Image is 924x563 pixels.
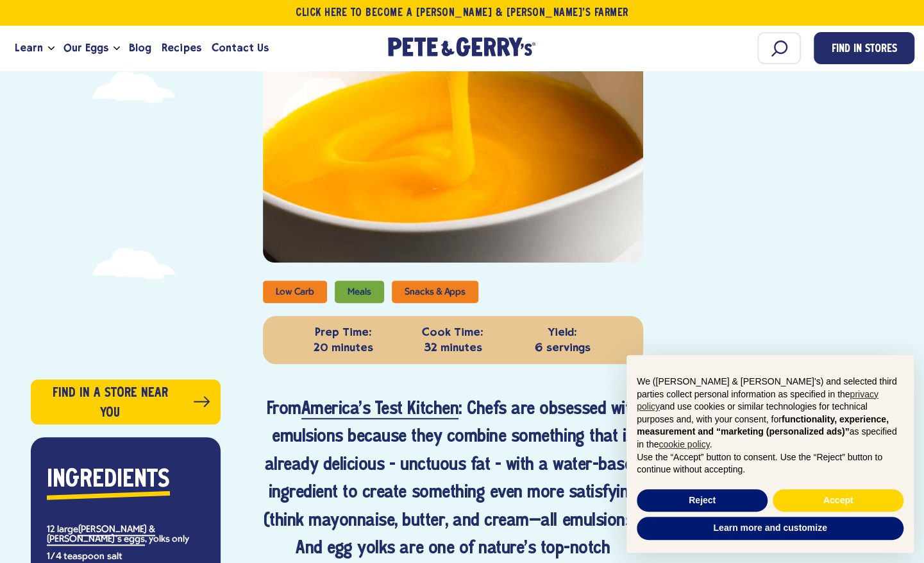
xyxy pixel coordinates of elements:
strong: Prep Time: [292,325,395,340]
a: Find in a store near you [31,379,221,424]
a: Learn [10,31,48,65]
span: Contact Us [212,40,269,56]
input: Search [757,32,801,64]
span: Find in a store near you [42,383,178,423]
a: Blog [124,31,156,65]
li: Meals [335,281,384,303]
a: cookie policy [659,439,709,449]
span: Recipes [162,40,201,56]
li: 12 large , yolks only [47,525,205,544]
p: Use the “Accept” button to consent. Use the “Reject” button to continue without accepting. [637,451,903,476]
p: 6 servings [511,325,614,355]
a: America's Test Kitchen [301,401,458,419]
p: 20 minutes [292,325,395,355]
button: Accept [773,489,903,512]
span: Blog [129,40,151,56]
span: Learn [15,40,43,56]
strong: Yield: [511,325,614,340]
span: Find in Stores [832,41,897,58]
button: Open the dropdown menu for Learn [48,46,55,51]
li: 1/4 teaspoon salt [47,552,205,562]
strong: Cook Time: [401,325,505,340]
p: We ([PERSON_NAME] & [PERSON_NAME]'s) and selected third parties collect personal information as s... [637,376,903,451]
button: Learn more and customize [637,517,903,540]
p: 32 minutes [401,325,505,355]
li: Low Carb [263,281,327,303]
a: Our Eggs [58,31,113,65]
a: Recipes [156,31,206,65]
a: Contact Us [206,31,274,65]
button: Open the dropdown menu for Our Eggs [113,46,120,51]
span: Our Eggs [63,40,108,56]
li: Snacks & Apps [392,281,478,303]
strong: Ingredients [47,469,170,492]
a: Find in Stores [814,32,914,64]
button: Reject [637,489,768,512]
a: [PERSON_NAME] & [PERSON_NAME]'s eggs [47,524,155,546]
